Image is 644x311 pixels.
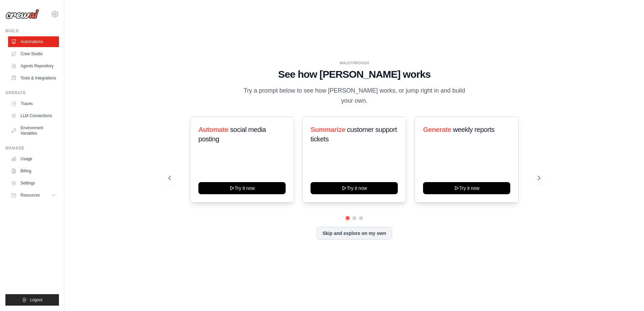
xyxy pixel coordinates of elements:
a: Usage [8,153,59,164]
div: Build [5,28,59,34]
a: Crew Studio [8,48,59,59]
button: Try it now [423,182,510,194]
div: Widget de chat [610,279,644,311]
p: Try a prompt below to see how [PERSON_NAME] works, or jump right in and build your own. [241,86,468,106]
span: Logout [30,297,42,303]
span: Automate [198,126,228,133]
a: LLM Connections [8,110,59,121]
span: weekly reports [453,126,494,133]
a: Environment Variables [8,123,59,139]
a: Billing [8,166,59,176]
div: Manage [5,145,59,151]
a: Settings [8,178,59,188]
span: Generate [423,126,451,133]
img: Logo [5,9,39,19]
a: Automations [8,36,59,47]
a: Tools & Integrations [8,73,59,83]
button: Resources [8,190,59,201]
span: Summarize [311,126,345,133]
a: Traces [8,98,59,109]
div: Operate [5,90,59,96]
div: WALKTHROUGH [168,61,540,66]
h1: See how [PERSON_NAME] works [168,68,540,80]
button: Logout [5,294,59,306]
span: social media posting [198,126,266,143]
button: Try it now [198,182,286,194]
span: Resources [21,193,40,198]
button: Try it now [311,182,398,194]
span: customer support tickets [311,126,397,143]
a: Agents Repository [8,61,59,71]
button: Skip and explore on my own [317,227,392,240]
iframe: Chat Widget [610,279,644,311]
